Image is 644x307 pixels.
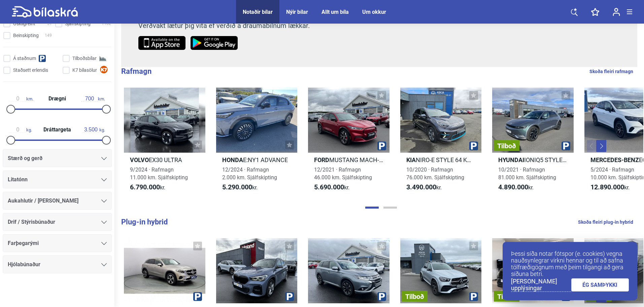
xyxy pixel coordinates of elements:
[308,88,389,197] a: FordMUSTANG MACH-E PREMIUM LR12/2021 · Rafmagn46.000 km. Sjálfskipting5.690.000kr.
[321,9,349,15] a: Allt um bíla
[82,127,105,133] span: kg.
[314,166,372,181] span: 12/2021 · Rafmagn 46.000 km. Sjálfskipting
[9,127,32,133] span: kg.
[511,250,629,277] p: Þessi síða notar fótspor (e. cookies) vegna nauðsynlegrar virkni hennar og til að safna tölfræðig...
[124,156,205,164] h2: EX30 ULTRA
[511,278,571,292] a: [PERSON_NAME] upplýsingar
[138,22,327,30] p: Verðvakt lætur þig vita ef verðið á draumabílnum lækkar.
[13,67,48,74] span: Staðsett erlendis
[308,156,389,164] h2: MUSTANG MACH-E PREMIUM LR
[47,96,68,101] span: Drægni
[590,183,624,191] b: 12.890.000
[365,207,379,209] button: Page 1
[406,183,436,191] b: 3.490.000
[8,175,28,184] span: Litatónn
[383,207,397,209] button: Page 2
[9,96,33,102] span: km.
[492,156,574,164] h2: IONIQ5 STYLE 73KWH
[216,156,298,164] h2: E:NY1 ADVANCE
[498,183,534,191] span: kr.
[498,183,528,191] b: 4.890.000
[13,32,39,39] span: Beinskipting
[130,166,188,181] span: 9/2024 · Rafmagn 11.000 km. Sjálfskipting
[42,127,73,132] span: Dráttargeta
[216,88,298,197] a: HondaE:NY1 ADVANCE12/2024 · Rafmagn2.000 km. Sjálfskipting5.290.000kr.
[8,260,40,269] span: Hjólabúnaður
[589,67,633,76] a: Skoða fleiri rafmagn
[492,88,574,197] a: TilboðHyundaiIONIQ5 STYLE 73KWH10/2021 · Rafmagn81.000 km. Sjálfskipting4.890.000kr.
[406,156,416,163] b: Kia
[498,156,524,163] b: Hyundai
[121,67,151,75] b: Rafmagn
[222,183,258,191] span: kr.
[498,166,556,181] span: 10/2021 · Rafmagn 81.000 km. Sjálfskipting
[8,217,55,227] span: Drif / Stýrisbúnaður
[124,88,205,197] a: VolvoEX30 ULTRA9/2024 · Rafmagn11.000 km. Sjálfskipting6.790.000kr.
[400,88,482,197] a: KiaNIRO-E STYLE 64 KWH10/2020 · Rafmagn76.000 km. Sjálfskipting3.490.000kr.
[578,218,633,226] a: Skoða fleiri plug-in hybrid
[72,67,97,74] span: K7 bílasölur
[314,156,329,163] b: Ford
[8,154,42,163] span: Stærð og gerð
[587,140,597,152] button: Previous
[8,239,39,248] span: Farþegarými
[222,166,277,181] span: 12/2024 · Rafmagn 2.000 km. Sjálfskipting
[590,183,630,191] span: kr.
[497,293,516,300] span: Tilboð
[8,196,78,206] span: Aukahlutir / [PERSON_NAME]
[121,218,168,226] b: Plug-in hybrid
[222,156,243,163] b: Honda
[286,9,308,15] a: Nýir bílar
[222,183,252,191] b: 5.290.000
[130,183,165,191] span: kr.
[406,183,442,191] span: kr.
[13,55,36,62] span: Á staðnum
[362,9,386,15] a: Um okkur
[406,166,464,181] span: 10/2020 · Rafmagn 76.000 km. Sjálfskipting
[400,156,482,164] h2: NIRO-E STYLE 64 KWH
[590,156,639,163] b: Mercedes-Benz
[497,143,516,149] span: Tilboð
[130,156,149,163] b: Volvo
[405,293,424,300] span: Tilboð
[45,32,52,39] span: 149
[72,55,97,62] span: Tilboðsbílar
[596,140,606,152] button: Next
[81,96,105,102] span: km.
[130,183,160,191] b: 6.790.000
[314,183,349,191] span: kr.
[571,278,629,291] a: ÉG SAMÞYKKI
[314,183,344,191] b: 5.690.000
[613,8,620,16] img: user-login.svg
[243,9,273,15] a: Notaðir bílar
